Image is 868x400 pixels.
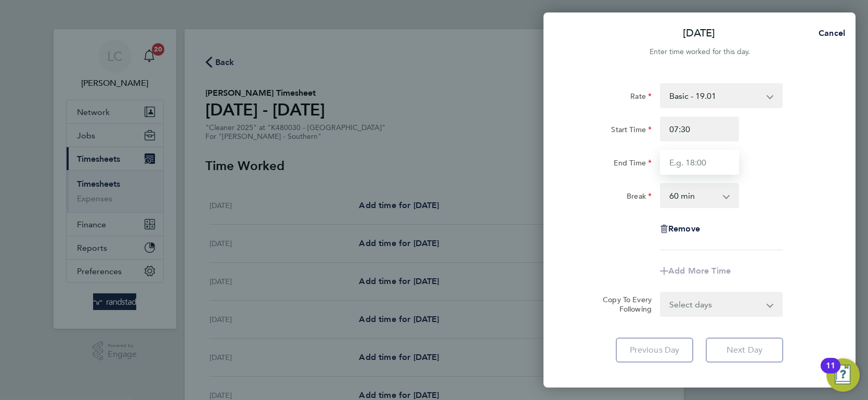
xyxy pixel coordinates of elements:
label: Copy To Every Following [594,295,652,314]
button: Cancel [802,23,856,44]
label: Break [627,191,652,204]
span: Remove [668,224,700,234]
input: E.g. 08:00 [660,117,739,141]
span: Cancel [815,28,845,38]
div: 11 [826,366,835,379]
label: Rate [630,92,652,104]
label: End Time [614,158,652,171]
div: Enter time worked for this day. [543,46,856,58]
button: Open Resource Center, 11 new notifications [826,358,860,392]
input: E.g. 18:00 [660,150,739,175]
p: [DATE] [683,26,715,41]
label: Start Time [611,125,652,137]
button: Remove [660,225,700,233]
